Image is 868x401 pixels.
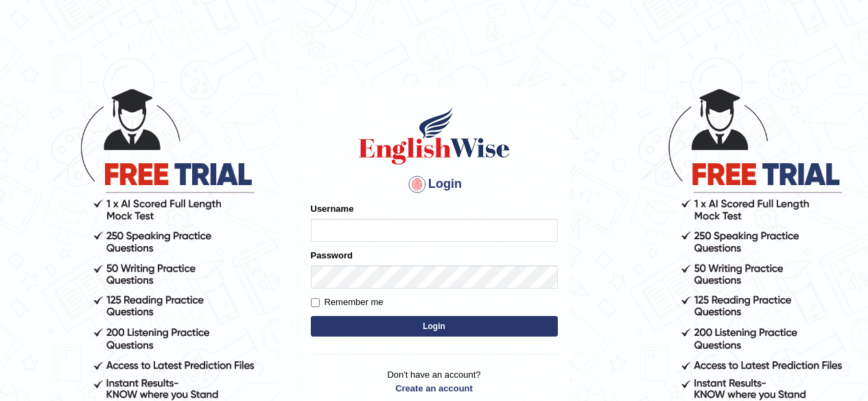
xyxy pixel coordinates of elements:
[311,382,558,395] a: Create an account
[311,202,354,215] label: Username
[311,298,320,307] input: Remember me
[311,316,558,337] button: Login
[311,173,558,195] h4: Login
[311,295,384,309] label: Remember me
[311,249,353,262] label: Password
[356,105,513,167] img: Logo of English Wise sign in for intelligent practice with AI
